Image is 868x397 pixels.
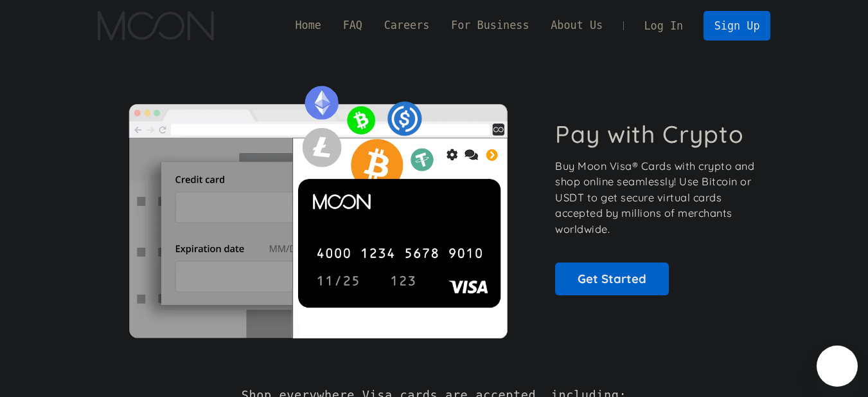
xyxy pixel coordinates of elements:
a: FAQ [332,17,373,33]
img: Moon Logo [98,11,214,41]
a: home [98,11,214,41]
a: Careers [373,17,440,33]
a: Sign Up [704,11,770,40]
a: Home [285,17,332,33]
p: Buy Moon Visa® Cards with crypto and shop online seamlessly! Use Bitcoin or USDT to get secure vi... [555,158,756,237]
a: For Business [440,17,540,33]
h1: Pay with Crypto [555,120,744,149]
img: Moon Cards let you spend your crypto anywhere Visa is accepted. [98,77,538,338]
iframe: Button to launch messaging window [817,346,858,387]
a: Log In [633,12,694,40]
a: About Us [540,17,614,33]
a: Get Started [555,263,669,295]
